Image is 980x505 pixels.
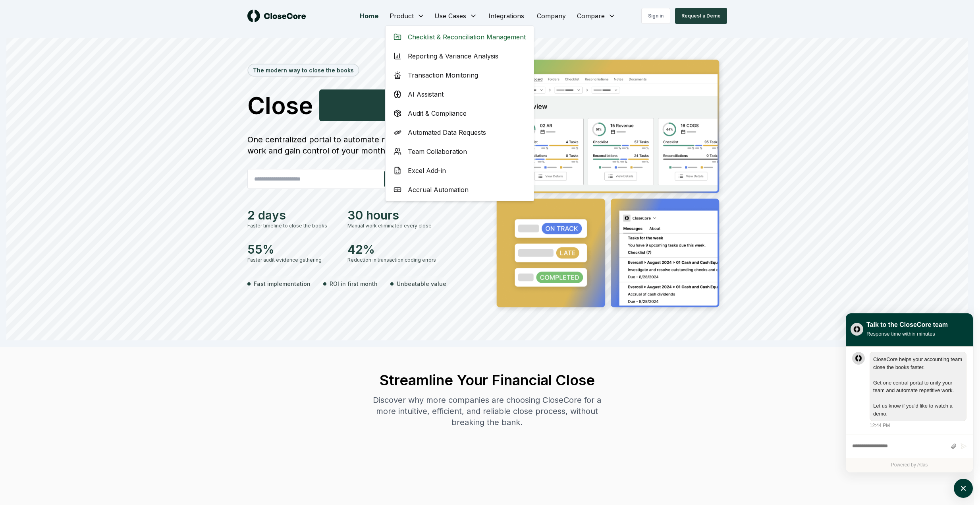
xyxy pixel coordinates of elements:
span: Transaction Monitoring [408,70,478,80]
div: atlas-ticket [846,347,973,472]
span: Reporting & Variance Analysis [408,51,498,61]
a: Audit & Compliance [387,104,532,123]
a: Team Collaboration [387,142,532,161]
span: Team Collaboration [408,147,467,156]
a: Reporting & Variance Analysis [387,47,532,66]
a: Automated Data Requests [387,123,532,142]
span: Excel Add-in [408,166,446,175]
div: atlas-message-text [873,355,963,418]
div: Response time within minutes [866,330,948,338]
a: AI Assistant [387,85,532,104]
span: Audit & Compliance [408,109,467,118]
div: Talk to the CloseCore team [866,320,948,330]
a: Excel Add-in [387,161,532,180]
a: Checklist & Reconciliation Management [387,27,532,47]
div: atlas-message-bubble [870,352,966,421]
a: Transaction Monitoring [387,66,532,85]
div: atlas-message-author-avatar [852,352,865,365]
div: atlas-message [852,352,966,429]
img: yblje5SQxOoZuw2TcITt_icon.png [851,323,863,336]
div: atlas-window [846,313,973,472]
a: Accrual Automation [387,180,532,199]
span: Checklist & Reconciliation Management [408,32,526,42]
button: Attach files by clicking or dropping files here [951,443,957,450]
span: Accrual Automation [408,185,469,194]
div: 12:44 PM [870,422,890,429]
div: Tuesday, September 16, 12:44 PM [870,352,966,429]
a: Atlas [917,462,928,468]
div: Powered by [846,458,973,472]
div: atlas-composer [852,439,966,454]
span: Automated Data Requests [408,128,486,137]
span: AI Assistant [408,89,444,99]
